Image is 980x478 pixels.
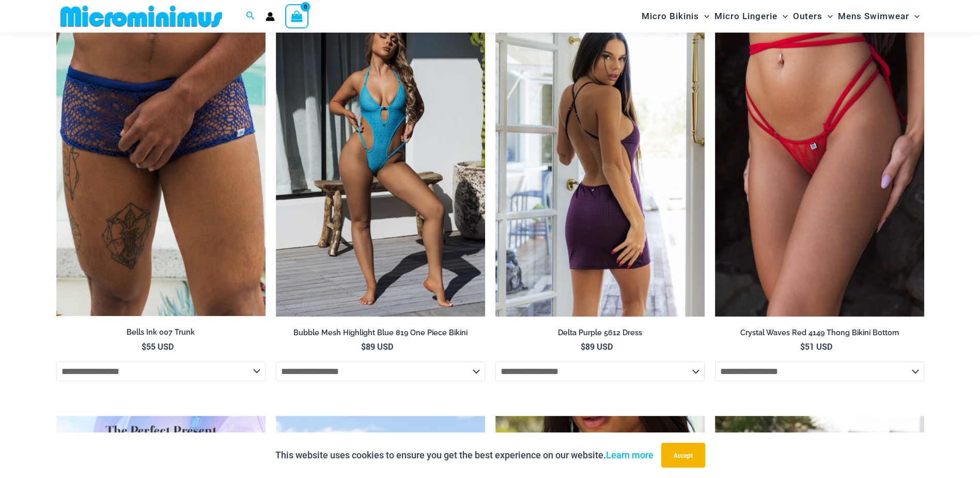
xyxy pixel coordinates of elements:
[266,12,275,21] a: Account icon link
[142,341,146,352] span: $
[56,5,226,28] img: MM SHOP LOGO FLAT
[838,3,909,29] span: Mens Swimwear
[699,3,709,29] span: Menu Toggle
[495,3,705,317] img: Delta Purple 5612 Dress 03
[581,341,613,352] bdi: 89 USD
[285,4,309,28] a: View Shopping Cart, empty
[276,3,485,317] img: Bubble Mesh Highlight Blue 819 One Piece 01
[361,341,393,352] bdi: 89 USD
[712,3,790,29] a: Micro LingerieMenu ToggleMenu Toggle
[715,328,924,341] a: Crystal Waves Red 4149 Thong Bikini Bottom
[661,443,705,468] button: Accept
[793,3,822,29] span: Outers
[800,341,805,352] span: $
[790,3,835,29] a: OutersMenu ToggleMenu Toggle
[909,3,920,29] span: Menu Toggle
[642,3,699,29] span: Micro Bikinis
[361,341,366,352] span: $
[639,3,712,29] a: Micro BikinisMenu ToggleMenu Toggle
[495,328,705,341] a: Delta Purple 5612 Dress
[142,341,174,352] bdi: 55 USD
[56,3,266,317] img: Bells Ink 007 Trunk 10
[276,328,485,341] a: Bubble Mesh Highlight Blue 819 One Piece Bikini
[715,3,924,317] img: Crystal Waves 4149 Thong 01
[637,2,924,31] nav: Site Navigation
[714,3,777,29] span: Micro Lingerie
[606,450,654,460] a: Learn more
[495,3,705,317] a: Delta Purple 5612 Dress 01Delta Purple 5612 Dress 03Delta Purple 5612 Dress 03
[56,3,266,317] a: Bells Ink 007 Trunk 10Bells Ink 007 Trunk 11Bells Ink 007 Trunk 11
[581,341,585,352] span: $
[495,328,705,338] h2: Delta Purple 5612 Dress
[246,10,255,23] a: Search icon link
[276,3,485,317] a: Bubble Mesh Highlight Blue 819 One Piece 01Bubble Mesh Highlight Blue 819 One Piece 03Bubble Mesh...
[835,3,922,29] a: Mens SwimwearMenu ToggleMenu Toggle
[276,328,485,338] h2: Bubble Mesh Highlight Blue 819 One Piece Bikini
[715,328,924,338] h2: Crystal Waves Red 4149 Thong Bikini Bottom
[56,327,266,337] h2: Bells Ink 007 Trunk
[275,447,654,463] p: This website uses cookies to ensure you get the best experience on our website.
[715,3,924,317] a: Crystal Waves 4149 Thong 01Crystal Waves 305 Tri Top 4149 Thong 01Crystal Waves 305 Tri Top 4149 ...
[56,327,266,341] a: Bells Ink 007 Trunk
[800,341,832,352] bdi: 51 USD
[822,3,833,29] span: Menu Toggle
[777,3,788,29] span: Menu Toggle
